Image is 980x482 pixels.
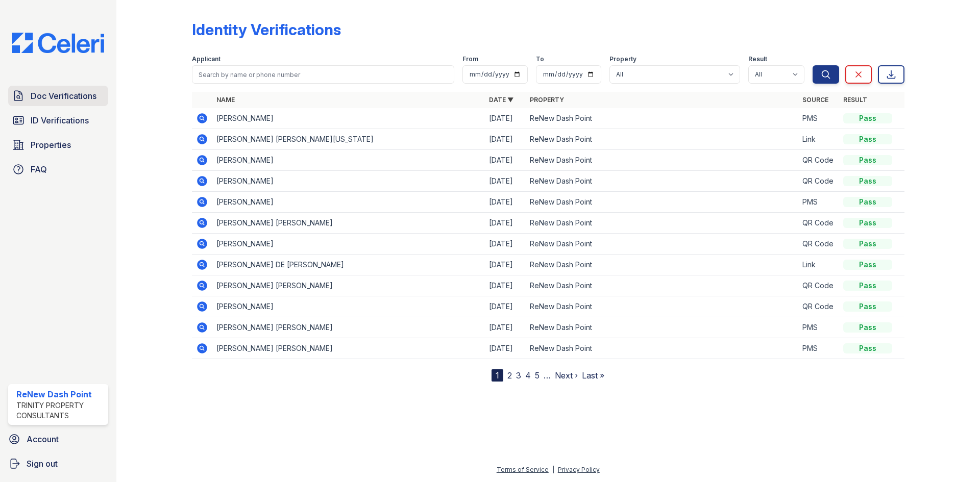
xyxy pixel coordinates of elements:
a: Last » [582,370,604,380]
a: Name [216,96,235,104]
div: ReNew Dash Point [16,388,104,400]
div: Pass [843,239,892,249]
a: Sign out [4,453,112,474]
div: Pass [843,343,892,353]
input: Search by name or phone number [192,65,454,84]
td: [DATE] [485,171,526,192]
div: Pass [843,197,892,207]
div: Pass [843,301,892,312]
img: CE_Logo_Blue-a8612792a0a2168367f1c8372b55b34899dd931a85d93a1a3d3e32e68fde9ad4.png [4,33,112,53]
td: ReNew Dash Point [526,275,798,296]
a: Property [530,96,564,104]
td: ReNew Dash Point [526,296,798,317]
td: [DATE] [485,275,526,296]
span: Account [27,433,59,445]
a: Result [843,96,867,104]
label: Applicant [192,55,220,63]
div: Pass [843,134,892,144]
div: Pass [843,218,892,228]
td: [PERSON_NAME] [212,171,485,192]
td: QR Code [798,296,839,317]
span: ID Verifications [31,114,89,126]
td: [PERSON_NAME] [212,192,485,213]
td: [PERSON_NAME] [212,150,485,171]
td: QR Code [798,234,839,255]
td: [DATE] [485,317,526,338]
a: Privacy Policy [558,466,600,473]
td: [DATE] [485,108,526,129]
td: [DATE] [485,296,526,317]
td: ReNew Dash Point [526,213,798,234]
td: [DATE] [485,192,526,213]
td: ReNew Dash Point [526,108,798,129]
td: [DATE] [485,150,526,171]
a: Source [802,96,828,104]
td: [PERSON_NAME] [PERSON_NAME] [212,275,485,296]
span: Properties [31,139,71,151]
td: [PERSON_NAME] [PERSON_NAME] [212,213,485,234]
a: 2 [507,370,512,380]
td: ReNew Dash Point [526,338,798,359]
div: Pass [843,176,892,186]
td: QR Code [798,275,839,296]
a: Next › [555,370,578,380]
div: Identity Verifications [192,20,341,39]
td: [PERSON_NAME] [212,234,485,255]
td: PMS [798,317,839,338]
td: [PERSON_NAME] [PERSON_NAME] [212,338,485,359]
span: … [544,369,551,382]
label: From [462,55,478,63]
div: Pass [843,322,892,333]
td: [DATE] [485,255,526,275]
div: 1 [492,369,503,382]
div: | [552,466,554,473]
span: FAQ [31,163,47,175]
td: ReNew Dash Point [526,129,798,150]
a: Terms of Service [497,466,549,473]
td: PMS [798,108,839,129]
div: Pass [843,113,892,123]
label: Property [609,55,636,63]
td: ReNew Dash Point [526,192,798,213]
a: 4 [525,370,531,380]
td: [DATE] [485,129,526,150]
td: [DATE] [485,234,526,255]
span: Sign out [27,458,58,470]
a: 5 [535,370,540,380]
td: [PERSON_NAME] [PERSON_NAME][US_STATE] [212,129,485,150]
td: ReNew Dash Point [526,234,798,255]
td: PMS [798,192,839,213]
a: FAQ [8,159,108,180]
td: [DATE] [485,338,526,359]
div: Trinity Property Consultants [16,400,104,421]
td: QR Code [798,213,839,234]
label: Result [748,55,767,63]
td: Link [798,255,839,275]
td: [DATE] [485,213,526,234]
td: ReNew Dash Point [526,150,798,171]
td: ReNew Dash Point [526,255,798,275]
div: Pass [843,155,892,165]
td: ReNew Dash Point [526,317,798,338]
a: 3 [516,370,521,380]
td: ReNew Dash Point [526,171,798,192]
a: Account [4,429,112,449]
a: Properties [8,135,108,155]
a: ID Verifications [8,110,108,131]
span: Doc Verifications [31,90,96,102]
td: Link [798,129,839,150]
td: [PERSON_NAME] DE [PERSON_NAME] [212,255,485,275]
label: To [536,55,544,63]
td: PMS [798,338,839,359]
td: [PERSON_NAME] [PERSON_NAME] [212,317,485,338]
td: QR Code [798,171,839,192]
td: [PERSON_NAME] [212,296,485,317]
div: Pass [843,260,892,270]
a: Date ▼ [489,96,513,104]
td: [PERSON_NAME] [212,108,485,129]
a: Doc Verifications [8,86,108,106]
div: Pass [843,281,892,291]
td: QR Code [798,150,839,171]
